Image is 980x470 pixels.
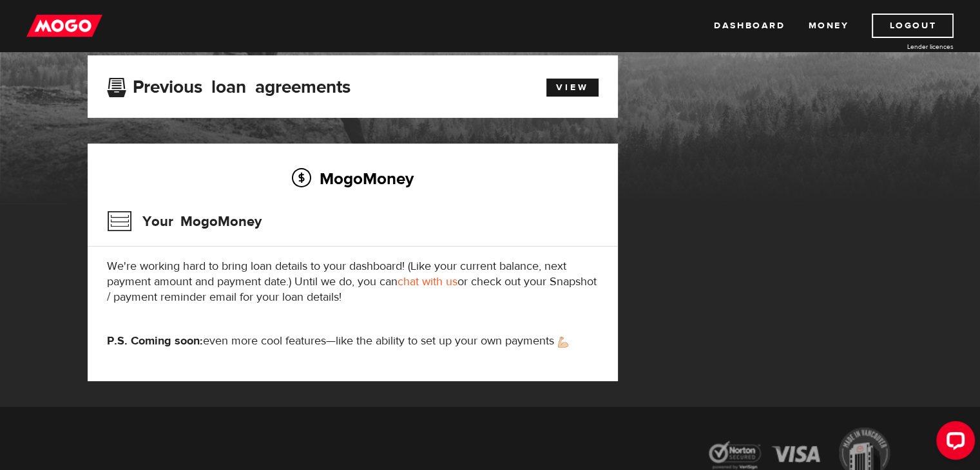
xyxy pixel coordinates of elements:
[107,77,351,93] h3: Previous loan agreements
[26,14,102,38] img: mogo_logo-11ee424be714fa7cbb0f0f49df9e16ec.png
[398,274,457,289] a: chat with us
[558,337,568,348] img: strong arm emoji
[107,165,599,192] h2: MogoMoney
[926,416,980,470] iframe: LiveChat chat widget
[107,334,203,348] strong: P.S. Coming soon:
[107,259,599,305] p: We're working hard to bring loan details to your dashboard! (Like your current balance, next paym...
[808,14,849,38] a: Money
[714,14,785,38] a: Dashboard
[872,14,954,38] a: Logout
[857,42,954,52] a: Lender licences
[107,334,599,349] p: even more cool features—like the ability to set up your own payments
[107,205,262,238] h3: Your MogoMoney
[546,79,599,97] a: View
